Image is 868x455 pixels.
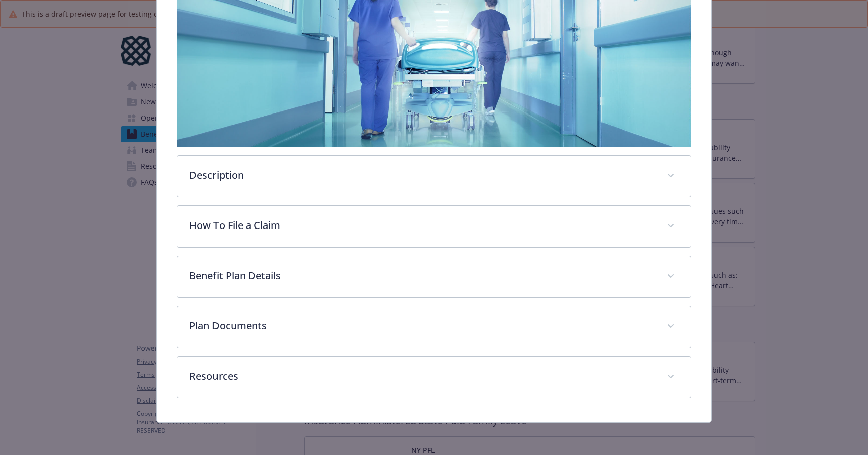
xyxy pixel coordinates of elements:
[177,206,691,247] div: How To File a Claim
[189,218,655,233] p: How To File a Claim
[177,156,691,197] div: Description
[189,168,655,183] p: Description
[177,256,691,297] div: Benefit Plan Details
[177,357,691,398] div: Resources
[189,318,655,333] p: Plan Documents
[189,369,655,384] p: Resources
[189,268,655,283] p: Benefit Plan Details
[177,306,691,348] div: Plan Documents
